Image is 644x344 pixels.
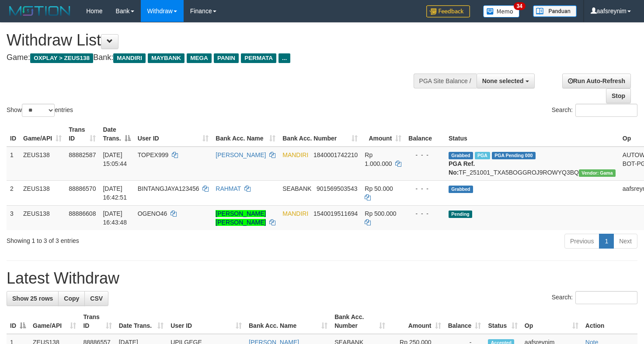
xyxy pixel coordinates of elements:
span: [DATE] 16:42:51 [103,185,127,201]
th: Balance: activate to sort column ascending [445,309,485,334]
a: Previous [564,234,599,249]
span: 88886570 [69,185,96,192]
img: Button%20Memo.svg [483,5,520,18]
span: Rp 500.000 [365,210,396,217]
th: ID [7,122,20,147]
span: CSV [90,295,103,302]
th: Balance [405,122,445,147]
a: Run Auto-Refresh [562,74,631,88]
th: Bank Acc. Number: activate to sort column ascending [279,122,361,147]
span: Rp 50.000 [365,185,393,192]
td: TF_251001_TXA5BOGGROJ9ROWYQ3BQ [445,147,619,181]
td: ZEUS138 [20,180,65,205]
span: MANDIRI [282,210,308,217]
h1: Withdraw List [7,32,421,49]
th: User ID: activate to sort column ascending [134,122,212,147]
a: 1 [599,234,614,249]
span: TOPEX999 [138,151,169,158]
th: User ID: activate to sort column ascending [167,309,245,334]
select: Showentries [22,104,55,117]
td: 3 [7,205,20,230]
div: - - - [408,209,442,218]
img: Feedback.jpg [426,5,470,18]
span: ... [278,53,290,63]
a: RAHMAT [216,185,241,192]
span: MAYBANK [148,53,184,63]
span: SEABANK [282,185,311,192]
img: panduan.png [533,5,577,17]
span: PANIN [214,53,239,63]
div: - - - [408,184,442,193]
input: Search: [575,104,637,117]
span: PERMATA [241,53,276,63]
span: [DATE] 15:05:44 [103,151,127,167]
span: 34 [514,2,526,10]
span: 88886608 [69,210,96,217]
div: - - - [408,151,442,159]
span: BINTANGJAYA123456 [138,185,199,192]
button: None selected [477,74,535,88]
span: Copy 1840001742210 to clipboard [313,151,358,158]
th: Status [445,122,619,147]
a: CSV [84,291,108,306]
a: [PERSON_NAME] [PERSON_NAME] [216,210,266,226]
span: PGA Pending [492,152,536,159]
td: 2 [7,180,20,205]
th: Date Trans.: activate to sort column descending [99,122,134,147]
a: Copy [58,291,85,306]
th: Status: activate to sort column ascending [484,309,521,334]
a: Stop [606,88,631,103]
span: Grabbed [449,186,473,193]
th: Game/API: activate to sort column ascending [20,122,65,147]
th: Op: activate to sort column ascending [521,309,582,334]
span: None selected [482,77,524,84]
th: Trans ID: activate to sort column ascending [80,309,115,334]
th: Action [582,309,637,334]
input: Search: [575,291,637,304]
a: Next [613,234,637,249]
th: Amount: activate to sort column ascending [389,309,444,334]
span: [DATE] 16:43:48 [103,210,127,226]
span: Copy 901569503543 to clipboard [317,185,357,192]
span: Show 25 rows [12,295,53,302]
span: Vendor URL: https://trx31.1velocity.biz [579,169,616,177]
img: MOTION_logo.png [7,4,73,18]
th: ID: activate to sort column descending [7,309,29,334]
span: Rp 1.000.000 [365,151,392,167]
td: ZEUS138 [20,205,65,230]
span: Marked by aafnoeunsreypich [475,152,490,159]
th: Game/API: activate to sort column ascending [29,309,80,334]
span: Pending [449,211,472,218]
label: Search: [552,291,637,304]
th: Amount: activate to sort column ascending [361,122,405,147]
span: 88882587 [69,151,96,158]
a: [PERSON_NAME] [216,151,266,158]
th: Date Trans.: activate to sort column ascending [115,309,167,334]
td: ZEUS138 [20,147,65,181]
span: Grabbed [449,152,473,159]
span: Copy [64,295,79,302]
div: Showing 1 to 3 of 3 entries [7,233,262,245]
td: 1 [7,147,20,181]
a: Show 25 rows [7,291,59,306]
h4: Game: Bank: [7,53,421,62]
span: OGENO46 [138,210,167,217]
label: Show entries [7,104,73,117]
th: Bank Acc. Name: activate to sort column ascending [245,309,331,334]
h1: Latest Withdraw [7,270,637,287]
span: OXPLAY > ZEUS138 [30,53,93,63]
span: MANDIRI [282,151,308,158]
span: MEGA [187,53,212,63]
span: Copy 1540019511694 to clipboard [313,210,358,217]
th: Trans ID: activate to sort column ascending [65,122,99,147]
th: Bank Acc. Number: activate to sort column ascending [331,309,389,334]
div: PGA Site Balance / [414,74,477,88]
b: PGA Ref. No: [449,160,475,176]
label: Search: [552,104,637,117]
th: Bank Acc. Name: activate to sort column ascending [212,122,279,147]
span: MANDIRI [113,53,146,63]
